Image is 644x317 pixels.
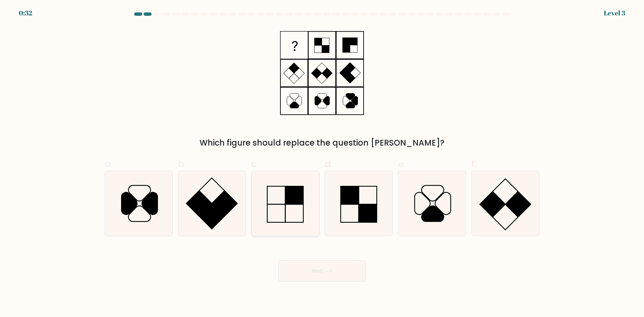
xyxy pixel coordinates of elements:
div: 0:32 [19,8,32,18]
span: b. [178,157,186,170]
div: Level 3 [604,8,625,18]
div: Which figure should replace the question [PERSON_NAME]? [109,137,535,149]
span: a. [105,157,113,170]
span: f. [471,157,476,170]
span: e. [398,157,406,170]
span: d. [325,157,333,170]
button: Next [278,260,366,282]
span: c. [251,157,259,170]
